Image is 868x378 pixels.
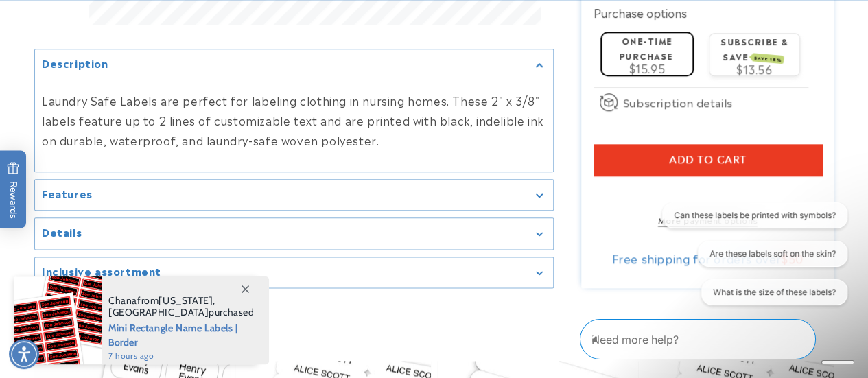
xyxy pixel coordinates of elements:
[34,319,834,340] h2: You may also like
[619,34,673,61] label: One-time purchase
[629,60,666,76] span: $15.95
[42,56,108,69] h2: Description
[108,294,137,307] span: Chana
[159,294,213,307] span: [US_STATE]
[7,161,20,218] span: Rewards
[594,4,687,21] label: Purchase options
[108,295,255,318] span: from , purchased
[580,314,854,364] iframe: Gorgias Floating Chat
[35,257,553,287] summary: Inclusive assortment
[752,53,784,64] span: SAVE 15%
[108,350,255,362] span: 7 hours ago
[669,154,747,166] span: Add to cart
[42,91,546,150] p: Laundry Safe Labels are perfect for labeling clothing in nursing homes. These 2" x 3/8" labels fe...
[594,213,822,226] a: More payment options
[9,339,39,369] div: Accessibility Menu
[594,144,822,176] button: Add to cart
[42,186,93,200] h2: Features
[623,94,733,110] span: Subscription details
[35,179,553,210] summary: Features
[108,318,255,350] span: Mini Rectangle Name Labels | Border
[720,35,788,62] label: Subscribe & save
[35,218,553,249] summary: Details
[653,202,854,316] iframe: Gorgias live chat conversation starters
[108,306,209,318] span: [GEOGRAPHIC_DATA]
[594,251,822,265] div: Free shipping for orders over
[42,225,82,239] h2: Details
[736,60,773,77] span: $13.56
[35,49,553,80] summary: Description
[42,263,161,277] h2: Inclusive assortment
